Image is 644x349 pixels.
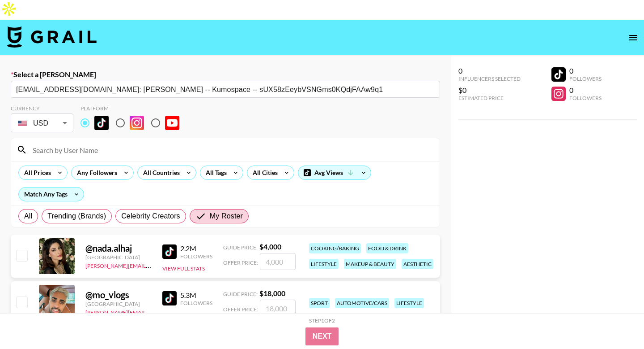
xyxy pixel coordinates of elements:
[162,312,205,318] button: View Full Stats
[366,243,408,253] div: food & drink
[162,291,177,305] img: TikTok
[19,166,53,179] div: All Prices
[223,291,258,297] span: Guide Price:
[335,298,389,308] div: automotive/cars
[180,253,212,260] div: Followers
[200,166,229,179] div: All Tags
[85,307,218,316] a: [PERSON_NAME][EMAIL_ADDRESS][DOMAIN_NAME]
[210,211,243,222] span: My Roster
[13,115,72,131] div: USD
[94,116,109,130] img: TikTok
[85,243,152,254] div: @ nada.alhaj
[260,253,296,270] input: 4,000
[305,327,339,345] button: Next
[223,306,258,313] span: Offer Price:
[298,166,371,179] div: Avg Views
[24,211,32,222] span: All
[309,298,330,308] div: sport
[458,75,521,82] div: Influencers Selected
[569,86,602,95] div: 0
[85,301,152,307] div: [GEOGRAPHIC_DATA]
[11,70,440,79] label: Select a [PERSON_NAME]
[130,116,144,130] img: Instagram
[344,259,396,269] div: makeup & beauty
[80,105,186,112] div: Platform
[72,166,119,179] div: Any Followers
[259,242,281,251] strong: $ 4,000
[27,143,434,157] input: Search by User Name
[7,26,97,48] img: Grail Talent
[85,261,218,269] a: [PERSON_NAME][EMAIL_ADDRESS][DOMAIN_NAME]
[180,291,212,300] div: 5.3M
[11,105,73,112] div: Currency
[138,166,182,179] div: All Countries
[180,300,212,306] div: Followers
[458,66,521,75] div: 0
[247,166,280,179] div: All Cities
[624,29,642,47] button: open drawer
[569,95,602,101] div: Followers
[402,259,433,269] div: aesthetic
[165,116,179,130] img: YouTube
[569,75,602,82] div: Followers
[458,95,521,101] div: Estimated Price
[458,86,521,95] div: $0
[121,211,180,222] span: Celebrity Creators
[259,289,285,297] strong: $ 18,000
[47,211,106,222] span: Trending (Brands)
[260,300,296,317] input: 18,000
[162,265,205,272] button: View Full Stats
[309,243,361,253] div: cooking/baking
[19,188,84,201] div: Match Any Tags
[309,317,335,324] div: Step 1 of 2
[394,298,424,308] div: lifestyle
[85,289,152,301] div: @ mo_vlogs
[180,244,212,253] div: 2.2M
[569,66,602,75] div: 0
[309,259,339,269] div: lifestyle
[223,259,258,266] span: Offer Price:
[162,244,177,259] img: TikTok
[223,244,258,251] span: Guide Price:
[85,254,152,261] div: [GEOGRAPHIC_DATA]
